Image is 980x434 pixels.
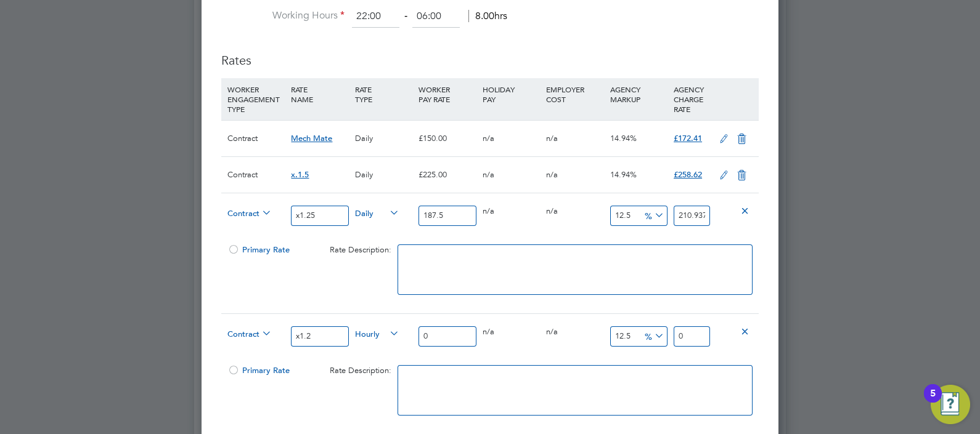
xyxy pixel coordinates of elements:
[224,121,288,156] div: Contract
[610,133,637,143] span: 14.94%
[640,208,666,222] span: %
[483,169,494,180] span: n/a
[224,157,288,193] div: Contract
[674,133,702,143] span: £172.41
[227,244,290,255] span: Primary Rate
[355,206,399,219] span: Daily
[224,78,288,120] div: WORKER ENGAGEMENT TYPE
[291,133,332,143] span: Mech Mate
[480,78,543,110] div: HOLIDAY PAY
[221,9,345,22] label: Working Hours
[931,385,970,424] button: Open Resource Center, 5 new notifications
[352,121,415,156] div: Daily
[227,365,290,376] span: Primary Rate
[640,329,666,342] span: %
[402,10,410,22] span: ‐
[546,326,558,337] span: n/a
[930,393,936,409] div: 5
[352,6,399,28] input: 08:00
[546,206,558,216] span: n/a
[291,169,309,180] span: x.1.5
[221,40,759,68] h3: Rates
[546,133,558,143] span: n/a
[415,157,479,193] div: £225.00
[330,244,391,255] span: Rate Description:
[352,78,415,110] div: RATE TYPE
[355,326,399,340] span: Hourly
[607,78,671,110] div: AGENCY MARKUP
[288,78,351,110] div: RATE NAME
[483,326,494,337] span: n/a
[468,10,507,22] span: 8.00hrs
[483,206,494,216] span: n/a
[415,78,479,110] div: WORKER PAY RATE
[674,169,702,180] span: £258.62
[483,133,494,143] span: n/a
[330,365,391,376] span: Rate Description:
[415,121,479,156] div: £150.00
[610,169,637,180] span: 14.94%
[546,169,558,180] span: n/a
[227,206,272,219] span: Contract
[671,78,713,120] div: AGENCY CHARGE RATE
[352,157,415,193] div: Daily
[412,6,460,28] input: 17:00
[543,78,606,110] div: EMPLOYER COST
[227,326,272,340] span: Contract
